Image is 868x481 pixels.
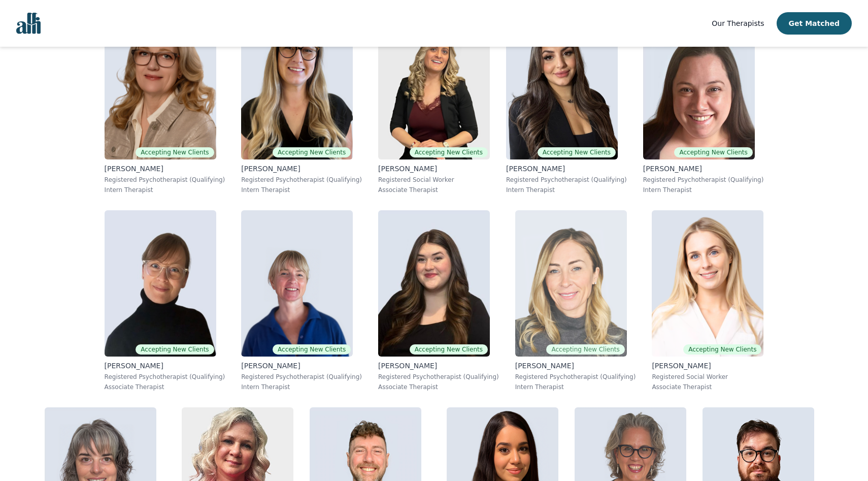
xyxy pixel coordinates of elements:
[241,373,362,381] p: Registered Psychotherapist (Qualifying)
[378,383,499,391] p: Associate Therapist
[378,361,499,371] p: [PERSON_NAME]
[96,5,233,202] a: Siobhan_ChandlerAccepting New Clients[PERSON_NAME]Registered Psychotherapist (Qualifying)Intern T...
[515,373,636,381] p: Registered Psychotherapist (Qualifying)
[643,186,764,194] p: Intern Therapist
[105,176,225,184] p: Registered Psychotherapist (Qualifying)
[538,147,616,157] span: Accepting New Clients
[674,147,752,157] span: Accepting New Clients
[96,202,233,399] a: Angela_EarlAccepting New Clients[PERSON_NAME]Registered Psychotherapist (Qualifying)Associate The...
[105,13,216,159] img: Siobhan_Chandler
[233,5,370,202] a: Amina_PuracAccepting New Clients[PERSON_NAME]Registered Psychotherapist (Qualifying)Intern Therapist
[105,361,225,371] p: [PERSON_NAME]
[506,164,627,174] p: [PERSON_NAME]
[241,186,362,194] p: Intern Therapist
[777,12,852,35] button: Get Matched
[273,147,351,157] span: Accepting New Clients
[506,186,627,194] p: Intern Therapist
[515,383,636,391] p: Intern Therapist
[643,176,764,184] p: Registered Psychotherapist (Qualifying)
[506,176,627,184] p: Registered Psychotherapist (Qualifying)
[105,186,225,194] p: Intern Therapist
[378,13,490,159] img: Rana_James
[378,373,499,381] p: Registered Psychotherapist (Qualifying)
[273,344,351,355] span: Accepting New Clients
[515,361,636,371] p: [PERSON_NAME]
[105,383,225,391] p: Associate Therapist
[652,373,763,381] p: Registered Social Worker
[241,383,362,391] p: Intern Therapist
[635,5,772,202] a: Jennifer_WeberAccepting New Clients[PERSON_NAME]Registered Psychotherapist (Qualifying)Intern The...
[498,5,635,202] a: Rojean_TasbihdoustAccepting New Clients[PERSON_NAME]Registered Psychotherapist (Qualifying)Intern...
[652,210,763,357] img: Danielle_Djelic
[233,202,370,399] a: Heather_BarkerAccepting New Clients[PERSON_NAME]Registered Psychotherapist (Qualifying)Intern The...
[370,202,507,399] a: Olivia_SnowAccepting New Clients[PERSON_NAME]Registered Psychotherapist (Qualifying)Associate The...
[241,176,362,184] p: Registered Psychotherapist (Qualifying)
[105,210,216,357] img: Angela_Earl
[410,147,488,157] span: Accepting New Clients
[652,361,763,371] p: [PERSON_NAME]
[378,176,490,184] p: Registered Social Worker
[370,5,498,202] a: Rana_JamesAccepting New Clients[PERSON_NAME]Registered Social WorkerAssociate Therapist
[16,13,41,34] img: alli logo
[712,17,764,29] a: Our Therapists
[378,186,490,194] p: Associate Therapist
[515,210,627,357] img: Keri_Grainger
[105,164,225,174] p: [PERSON_NAME]
[241,164,362,174] p: [PERSON_NAME]
[241,361,362,371] p: [PERSON_NAME]
[105,373,225,381] p: Registered Psychotherapist (Qualifying)
[643,13,755,159] img: Jennifer_Weber
[546,344,624,355] span: Accepting New Clients
[241,210,353,357] img: Heather_Barker
[644,202,772,399] a: Danielle_DjelicAccepting New Clients[PERSON_NAME]Registered Social WorkerAssociate Therapist
[136,147,214,157] span: Accepting New Clients
[378,164,490,174] p: [PERSON_NAME]
[507,202,644,399] a: Keri_GraingerAccepting New Clients[PERSON_NAME]Registered Psychotherapist (Qualifying)Intern Ther...
[712,19,764,27] span: Our Therapists
[652,383,763,391] p: Associate Therapist
[643,164,764,174] p: [PERSON_NAME]
[241,13,353,159] img: Amina_Purac
[683,344,761,355] span: Accepting New Clients
[378,210,490,357] img: Olivia_Snow
[410,344,488,355] span: Accepting New Clients
[506,13,618,159] img: Rojean_Tasbihdoust
[136,344,214,355] span: Accepting New Clients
